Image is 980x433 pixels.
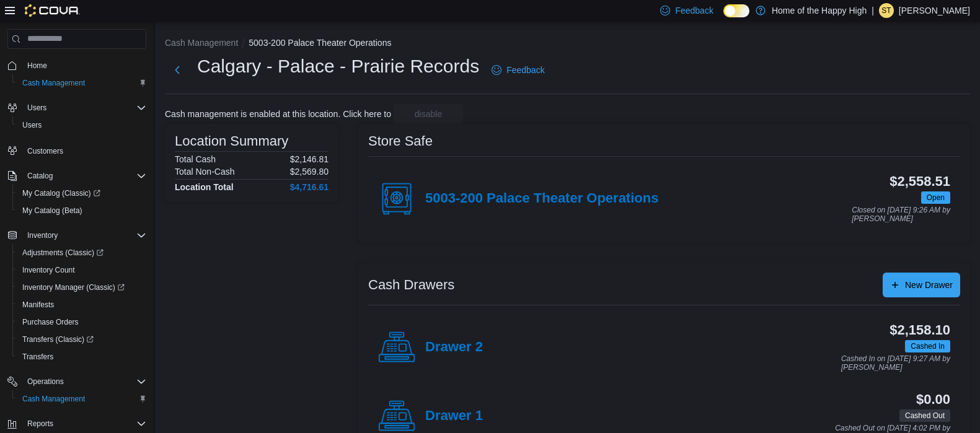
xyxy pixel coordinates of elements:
[27,146,63,156] span: Customers
[17,349,146,364] span: Transfers
[425,191,658,207] h4: 5003-200 Palace Theater Operations
[175,167,235,177] h6: Total Non-Cash
[17,186,146,201] span: My Catalog (Classic)
[487,58,549,82] a: Feedback
[852,206,950,223] p: Closed on [DATE] 9:26 AM by [PERSON_NAME]
[12,296,151,313] button: Manifests
[2,167,151,185] button: Catalog
[921,191,950,204] span: Open
[12,279,151,296] a: Inventory Manager (Classic)
[12,390,151,408] button: Cash Management
[22,265,75,275] span: Inventory Count
[290,154,329,164] p: $2,146.81
[22,168,146,183] span: Catalog
[2,141,151,159] button: Customers
[2,99,151,116] button: Users
[17,245,108,260] a: Adjustments (Classic)
[27,61,47,71] span: Home
[911,341,945,352] span: Cashed In
[425,408,483,424] h4: Drawer 1
[175,134,288,149] h3: Location Summary
[17,203,146,218] span: My Catalog (Beta)
[17,118,146,133] span: Users
[22,228,146,243] span: Inventory
[22,248,104,258] span: Adjustments (Classic)
[290,182,329,192] h4: $4,716.61
[22,206,82,216] span: My Catalog (Beta)
[905,279,953,291] span: New Drawer
[22,300,54,310] span: Manifests
[17,280,130,295] a: Inventory Manager (Classic)
[27,103,46,113] span: Users
[890,174,950,189] h3: $2,558.51
[12,261,151,279] button: Inventory Count
[927,192,945,203] span: Open
[17,186,105,201] a: My Catalog (Classic)
[12,74,151,92] button: Cash Management
[506,64,544,76] span: Feedback
[17,203,87,218] a: My Catalog (Beta)
[890,323,950,338] h3: $2,158.10
[22,416,58,431] button: Reports
[22,282,125,292] span: Inventory Manager (Classic)
[22,58,52,73] a: Home
[916,392,950,407] h3: $0.00
[723,4,749,17] input: Dark Mode
[17,297,59,312] a: Manifests
[17,349,58,364] a: Transfers
[22,144,68,159] a: Customers
[17,118,46,133] a: Users
[12,116,151,134] button: Users
[17,245,146,260] span: Adjustments (Classic)
[175,182,234,192] h4: Location Total
[12,185,151,202] a: My Catalog (Classic)
[27,230,58,240] span: Inventory
[17,391,90,406] a: Cash Management
[22,100,51,115] button: Users
[27,419,53,429] span: Reports
[197,54,479,79] h1: Calgary - Palace - Prairie Records
[881,3,891,18] span: ST
[22,188,100,198] span: My Catalog (Classic)
[22,394,85,404] span: Cash Management
[905,410,945,421] span: Cashed Out
[22,142,146,158] span: Customers
[22,228,63,243] button: Inventory
[22,416,146,431] span: Reports
[879,3,894,18] div: Steven Thompson
[872,3,874,18] p: |
[905,340,950,352] span: Cashed In
[899,409,950,422] span: Cashed Out
[165,37,970,51] nav: An example of EuiBreadcrumbs
[22,374,146,389] span: Operations
[425,339,483,356] h4: Drawer 2
[12,244,151,261] a: Adjustments (Classic)
[368,278,454,292] h3: Cash Drawers
[841,355,950,372] p: Cashed In on [DATE] 9:27 AM by [PERSON_NAME]
[17,391,146,406] span: Cash Management
[17,315,84,330] a: Purchase Orders
[12,348,151,365] button: Transfers
[415,108,442,120] span: disable
[17,76,90,90] a: Cash Management
[22,352,53,362] span: Transfers
[22,120,42,130] span: Users
[22,58,146,73] span: Home
[883,273,960,297] button: New Drawer
[17,280,146,295] span: Inventory Manager (Classic)
[175,154,216,164] h6: Total Cash
[22,335,94,344] span: Transfers (Classic)
[17,263,146,278] span: Inventory Count
[899,3,970,18] p: [PERSON_NAME]
[17,332,146,347] span: Transfers (Classic)
[22,374,69,389] button: Operations
[290,167,329,177] p: $2,569.80
[22,317,79,327] span: Purchase Orders
[22,100,146,115] span: Users
[165,109,391,119] p: Cash management is enabled at this location. Click here to
[165,38,238,48] button: Cash Management
[2,415,151,432] button: Reports
[675,4,713,17] span: Feedback
[17,263,80,278] a: Inventory Count
[17,332,99,347] a: Transfers (Classic)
